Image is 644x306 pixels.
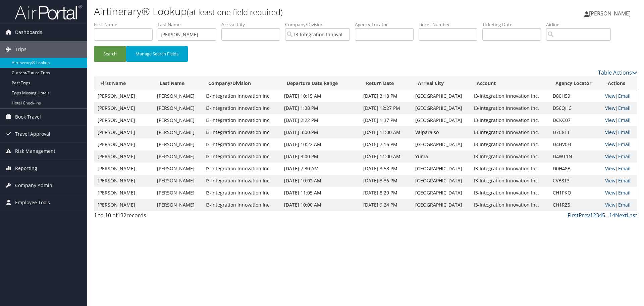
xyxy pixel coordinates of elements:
[360,175,412,187] td: [DATE] 8:36 PM
[598,69,637,76] a: Table Actions
[15,194,50,211] span: Employee Tools
[605,165,615,172] a: View
[281,138,360,150] td: [DATE] 10:22 AM
[360,150,412,163] td: [DATE] 11:00 AM
[202,150,281,163] td: I3-Integration Innovation Inc.
[549,138,602,150] td: D4HV0H
[549,114,602,126] td: DCKC07
[154,126,202,138] td: [PERSON_NAME]
[602,150,637,163] td: |
[360,90,412,102] td: [DATE] 3:18 PM
[94,21,158,28] label: First Name
[471,163,549,175] td: I3-Integration Innovation Inc.
[360,77,412,90] th: Return Date: activate to sort column ascending
[15,177,52,194] span: Company Admin
[605,129,615,135] a: View
[202,199,281,211] td: I3-Integration Innovation Inc.
[360,199,412,211] td: [DATE] 9:24 PM
[602,187,637,199] td: |
[412,187,471,199] td: [GEOGRAPHIC_DATA]
[471,199,549,211] td: I3-Integration Innovation Inc.
[360,126,412,138] td: [DATE] 11:00 AM
[471,90,549,102] td: I3-Integration Innovation Inc.
[602,126,637,138] td: |
[15,4,82,20] img: airportal-logo.png
[281,77,360,90] th: Departure Date Range: activate to sort column ascending
[618,153,631,160] a: Email
[549,102,602,114] td: D56QHC
[609,212,615,219] a: 14
[117,212,126,219] span: 132
[605,141,615,147] a: View
[471,187,549,199] td: I3-Integration Innovation Inc.
[281,102,360,114] td: [DATE] 1:38 PM
[154,77,202,90] th: Last Name: activate to sort column ascending
[568,212,579,219] a: First
[471,150,549,163] td: I3-Integration Innovation Inc.
[627,212,637,219] a: Last
[94,138,154,150] td: [PERSON_NAME]
[94,77,154,90] th: First Name: activate to sort column ascending
[549,163,602,175] td: D0H48B
[94,90,154,102] td: [PERSON_NAME]
[590,212,593,219] a: 1
[360,102,412,114] td: [DATE] 12:27 PM
[15,126,50,142] span: Travel Approval
[412,114,471,126] td: [GEOGRAPHIC_DATA]
[605,212,609,219] span: …
[281,90,360,102] td: [DATE] 10:15 AM
[599,212,602,219] a: 4
[412,175,471,187] td: [GEOGRAPHIC_DATA]
[602,175,637,187] td: |
[360,138,412,150] td: [DATE] 7:16 PM
[355,21,419,28] label: Agency Locator
[549,90,602,102] td: D80H59
[471,114,549,126] td: I3-Integration Innovation Inc.
[482,21,546,28] label: Ticketing Date
[15,24,42,41] span: Dashboards
[94,187,154,199] td: [PERSON_NAME]
[605,202,615,208] a: View
[549,77,602,90] th: Agency Locator: activate to sort column ascending
[281,114,360,126] td: [DATE] 2:22 PM
[471,126,549,138] td: I3-Integration Innovation Inc.
[618,93,631,99] a: Email
[605,93,615,99] a: View
[412,90,471,102] td: [GEOGRAPHIC_DATA]
[605,189,615,196] a: View
[94,46,126,62] button: Search
[281,199,360,211] td: [DATE] 10:00 AM
[602,163,637,175] td: |
[94,4,456,18] h1: Airtinerary® Lookup
[94,163,154,175] td: [PERSON_NAME]
[412,199,471,211] td: [GEOGRAPHIC_DATA]
[549,187,602,199] td: CH1PKQ
[15,41,26,58] span: Trips
[360,187,412,199] td: [DATE] 8:20 PM
[618,117,631,123] a: Email
[94,102,154,114] td: [PERSON_NAME]
[419,21,482,28] label: Ticket Number
[94,211,222,223] div: 1 to 10 of records
[94,150,154,163] td: [PERSON_NAME]
[618,202,631,208] a: Email
[202,126,281,138] td: I3-Integration Innovation Inc.
[605,153,615,160] a: View
[154,114,202,126] td: [PERSON_NAME]
[618,177,631,184] a: Email
[471,102,549,114] td: I3-Integration Innovation Inc.
[549,175,602,187] td: CVB8T3
[221,21,285,28] label: Arrival City
[596,212,599,219] a: 3
[412,102,471,114] td: [GEOGRAPHIC_DATA]
[618,129,631,135] a: Email
[549,199,602,211] td: CH1RZ5
[618,165,631,172] a: Email
[154,138,202,150] td: [PERSON_NAME]
[158,21,221,28] label: Last Name
[154,90,202,102] td: [PERSON_NAME]
[412,126,471,138] td: Valparaiso
[618,141,631,147] a: Email
[281,150,360,163] td: [DATE] 3:00 PM
[202,90,281,102] td: I3-Integration Innovation Inc.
